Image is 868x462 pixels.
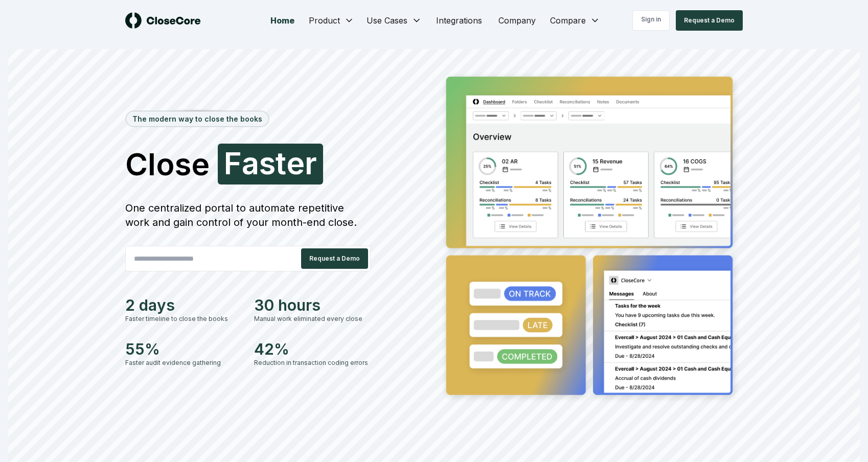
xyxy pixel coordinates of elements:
[125,358,242,367] div: Faster audit evidence gathering
[544,10,606,31] button: Compare
[276,148,286,178] span: t
[309,14,340,27] span: Product
[125,340,242,358] div: 55%
[254,340,371,358] div: 42%
[262,10,303,31] a: Home
[305,148,317,178] span: r
[126,111,268,126] div: The modern way to close the books
[125,314,242,324] div: Faster timeline to close the books
[632,10,670,31] a: Sign in
[125,149,210,179] span: Close
[125,296,242,314] div: 2 days
[259,148,276,178] span: s
[367,14,407,27] span: Use Cases
[125,12,201,29] img: logo
[301,248,368,269] button: Request a Demo
[303,10,360,31] button: Product
[676,10,743,31] button: Request a Demo
[254,358,371,367] div: Reduction in transaction coding errors
[242,148,259,178] span: a
[360,10,428,31] button: Use Cases
[550,14,586,27] span: Compare
[428,10,490,31] a: Integrations
[254,296,371,314] div: 30 hours
[224,148,242,178] span: F
[438,70,743,406] img: Jumbotron
[490,10,544,31] a: Company
[125,201,371,229] div: One centralized portal to automate repetitive work and gain control of your month-end close.
[254,314,371,324] div: Manual work eliminated every close
[286,148,305,178] span: e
